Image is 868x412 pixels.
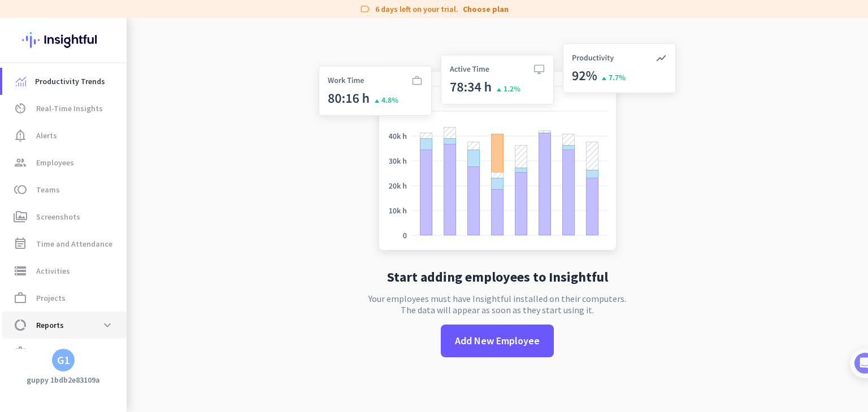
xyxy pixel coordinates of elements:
span: Screenshots [36,210,80,223]
img: Insightful logo [22,18,105,62]
button: Add New Employee [441,325,554,357]
span: Real-Time Insights [36,102,103,115]
span: Activities [36,264,70,278]
i: perm_media [14,210,27,223]
span: Employees [36,156,74,169]
a: work_outlineProjects [2,284,127,312]
a: menu-itemProductivity Trends [2,68,127,95]
i: toll [14,183,27,196]
span: Settings [36,345,67,359]
a: tollTeams [2,176,127,203]
i: data_usage [14,318,27,332]
a: storageActivities [2,257,127,284]
i: label [359,3,371,15]
i: group [14,156,27,169]
span: Alerts [36,129,57,142]
i: av_timer [14,102,27,115]
a: event_noteTime and Attendance [2,230,127,257]
a: notification_importantAlerts [2,122,127,149]
h2: Start adding employees to Insightful [387,270,608,284]
span: Projects [36,291,66,305]
a: settingsSettings [2,339,127,366]
i: notification_important [14,129,27,142]
span: Teams [36,183,60,196]
a: Choose plan [463,3,509,15]
i: storage [14,264,27,278]
span: Productivity Trends [35,74,105,88]
a: perm_mediaScreenshots [2,203,127,230]
span: Reports [36,318,64,332]
a: data_usageReportsexpand_more [2,312,127,339]
i: settings [14,345,27,359]
img: menu-item [16,76,26,86]
i: event_note [14,237,27,251]
a: groupEmployees [2,149,127,176]
span: Add New Employee [455,334,540,348]
a: av_timerReal-Time Insights [2,95,127,122]
p: Your employees must have Insightful installed on their computers. The data will appear as soon as... [368,293,626,315]
span: Time and Attendance [36,237,112,251]
i: work_outline [14,291,27,305]
button: expand_more [97,315,118,335]
div: G1 [57,354,70,366]
img: no-search-results [310,37,684,261]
